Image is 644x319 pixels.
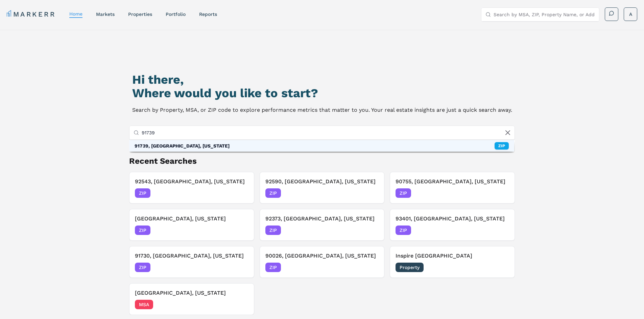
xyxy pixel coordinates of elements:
[135,142,230,149] div: 91739, [GEOGRAPHIC_DATA], [US_STATE]
[396,188,411,198] span: ZIP
[199,11,217,17] a: reports
[396,178,509,186] h3: 90755, [GEOGRAPHIC_DATA], [US_STATE]
[132,86,512,100] h2: Where would you like to start?
[265,178,379,186] h3: 92590, [GEOGRAPHIC_DATA], [US_STATE]
[494,227,509,234] span: [DATE]
[129,140,515,152] div: ZIP: 91739, Rancho Cucamonga, California
[233,301,248,308] span: [DATE]
[128,11,152,17] a: properties
[494,190,509,196] span: [DATE]
[390,172,515,204] button: Remove 90755, Signal Hill, California90755, [GEOGRAPHIC_DATA], [US_STATE]ZIP[DATE]
[69,11,82,17] a: home
[265,252,379,260] h3: 90026, [GEOGRAPHIC_DATA], [US_STATE]
[494,264,509,271] span: [DATE]
[96,11,115,17] a: markets
[265,225,281,235] span: ZIP
[233,264,248,271] span: [DATE]
[396,215,509,223] h3: 93401, [GEOGRAPHIC_DATA], [US_STATE]
[265,215,379,223] h3: 92373, [GEOGRAPHIC_DATA], [US_STATE]
[363,227,379,234] span: [DATE]
[135,215,248,223] h3: [GEOGRAPHIC_DATA], [US_STATE]
[260,246,385,278] button: Remove 90026, Los Angeles, California90026, [GEOGRAPHIC_DATA], [US_STATE]ZIP[DATE]
[129,156,515,166] h2: Recent Searches
[265,188,281,198] span: ZIP
[135,225,150,235] span: ZIP
[7,9,56,19] a: MARKERR
[494,8,595,21] input: Search by MSA, ZIP, Property Name, or Address
[135,188,150,198] span: ZIP
[396,252,509,260] h3: Inspire [GEOGRAPHIC_DATA]
[135,252,248,260] h3: 91730, [GEOGRAPHIC_DATA], [US_STATE]
[260,209,385,241] button: Remove 92373, Redlands, California92373, [GEOGRAPHIC_DATA], [US_STATE]ZIP[DATE]
[142,126,511,139] input: Search by MSA, ZIP, Property Name, or Address
[396,263,424,272] span: Property
[260,172,385,204] button: Remove 92590, Temecula, California92590, [GEOGRAPHIC_DATA], [US_STATE]ZIP[DATE]
[629,11,632,18] span: A
[233,227,248,234] span: [DATE]
[390,246,515,278] button: Remove Inspire Echo ParkInspire [GEOGRAPHIC_DATA]Property[DATE]
[363,190,379,196] span: [DATE]
[129,246,254,278] button: Remove 91730, Rancho Cucamonga, California91730, [GEOGRAPHIC_DATA], [US_STATE]ZIP[DATE]
[396,225,411,235] span: ZIP
[624,7,637,21] button: A
[135,300,153,309] span: MSA
[265,263,281,272] span: ZIP
[363,264,379,271] span: [DATE]
[132,105,512,115] p: Search by Property, MSA, or ZIP code to explore performance metrics that matter to you. Your real...
[129,172,254,204] button: Remove 92543, Hemet, California92543, [GEOGRAPHIC_DATA], [US_STATE]ZIP[DATE]
[495,142,509,150] div: ZIP
[135,178,248,186] h3: 92543, [GEOGRAPHIC_DATA], [US_STATE]
[132,73,512,86] h1: Hi there,
[135,263,150,272] span: ZIP
[233,190,248,196] span: [DATE]
[135,289,248,297] h3: [GEOGRAPHIC_DATA], [US_STATE]
[390,209,515,241] button: Remove 93401, San Luis Obispo, California93401, [GEOGRAPHIC_DATA], [US_STATE]ZIP[DATE]
[129,209,254,241] button: Remove 91601, North Hollywood, California[GEOGRAPHIC_DATA], [US_STATE]ZIP[DATE]
[166,11,186,17] a: Portfolio
[129,283,254,315] button: Remove Murrieta, California[GEOGRAPHIC_DATA], [US_STATE]MSA[DATE]
[129,140,515,152] div: Suggestions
